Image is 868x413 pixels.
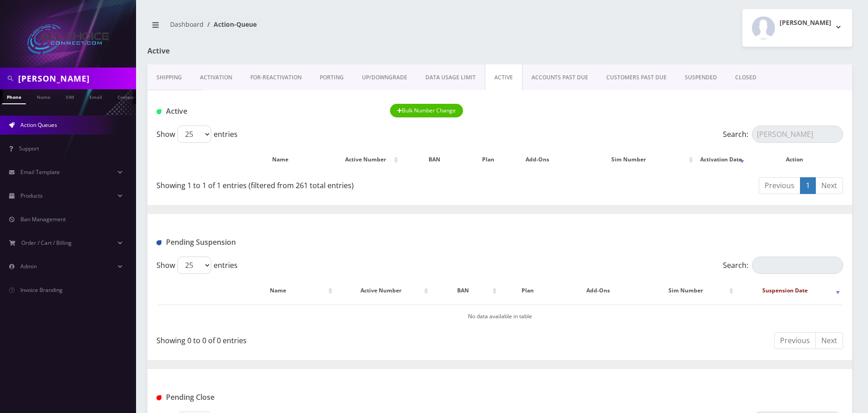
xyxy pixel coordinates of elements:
a: SUSPENDED [676,64,726,91]
a: Activation [191,64,241,91]
span: Admin [20,262,37,270]
a: Previous [759,177,800,194]
th: Sim Number: activate to sort column ascending [641,277,736,304]
a: Company [113,89,143,103]
th: Active Number: activate to sort column ascending [335,146,400,173]
nav: breadcrumb [147,15,493,41]
span: Ban Management [20,215,66,223]
a: Dashboard [170,20,204,29]
input: Search: [752,126,843,143]
h2: [PERSON_NAME] [780,19,831,27]
a: PORTING [311,64,353,91]
div: Showing 1 to 1 of 1 entries (filtered from 261 total entries) [156,176,493,191]
td: No data available in table [157,305,842,328]
button: Bulk Number Change [390,104,463,117]
a: Next [815,177,843,194]
th: Suspension Date: activate to sort column ascending [736,277,842,304]
th: Plan [469,146,508,173]
label: Show entries [156,126,238,143]
th: Active Number: activate to sort column ascending [336,277,430,304]
div: Showing 0 to 0 of 0 entries [156,331,493,346]
h1: Active [147,47,373,55]
a: UP/DOWNGRADE [353,64,416,91]
input: Search: [752,257,843,274]
th: Name [226,146,334,173]
a: DATA USAGE LIMIT [416,64,485,91]
img: All Choice Connect [27,24,109,54]
li: Action-Queue [204,19,257,29]
a: Phone [2,89,26,104]
img: Active [156,109,161,114]
span: Support [19,145,39,152]
h1: Active [156,107,376,116]
a: SIM [61,89,78,103]
th: Activation Date: activate to sort column ascending [696,146,746,173]
select: Showentries [177,257,211,274]
th: Plan [500,277,556,304]
h1: Pending Close [156,393,376,402]
a: Name [32,89,55,103]
a: CUSTOMERS PAST DUE [597,64,676,91]
a: CLOSED [726,64,766,91]
label: Search: [723,257,843,274]
a: Next [815,332,843,349]
th: Name: activate to sort column ascending [226,277,335,304]
label: Show entries [156,257,238,274]
a: Email [85,89,107,103]
a: 1 [800,177,816,194]
h1: Pending Suspension [156,238,376,247]
th: Add-Ons [509,146,566,173]
span: Action Queues [20,121,57,129]
a: Previous [774,332,816,349]
img: Pending Close [156,395,161,400]
a: ACTIVE [485,64,522,91]
a: ACCOUNTS PAST DUE [522,64,597,91]
th: Action [747,146,842,173]
th: Sim Number: activate to sort column ascending [566,146,695,173]
span: Products [20,192,43,199]
span: Invoice Branding [20,286,63,294]
th: Add-Ons [556,277,639,304]
select: Showentries [177,126,211,143]
a: FOR-REActivation [241,64,311,91]
img: Pending Suspension [156,240,161,245]
th: BAN: activate to sort column ascending [431,277,499,304]
button: [PERSON_NAME] [742,9,852,47]
th: BAN [401,146,468,173]
input: Search in Company [18,70,134,87]
span: Order / Cart / Billing [21,239,72,247]
label: Search: [723,126,843,143]
span: Email Template [20,168,60,176]
a: Shipping [147,64,191,91]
